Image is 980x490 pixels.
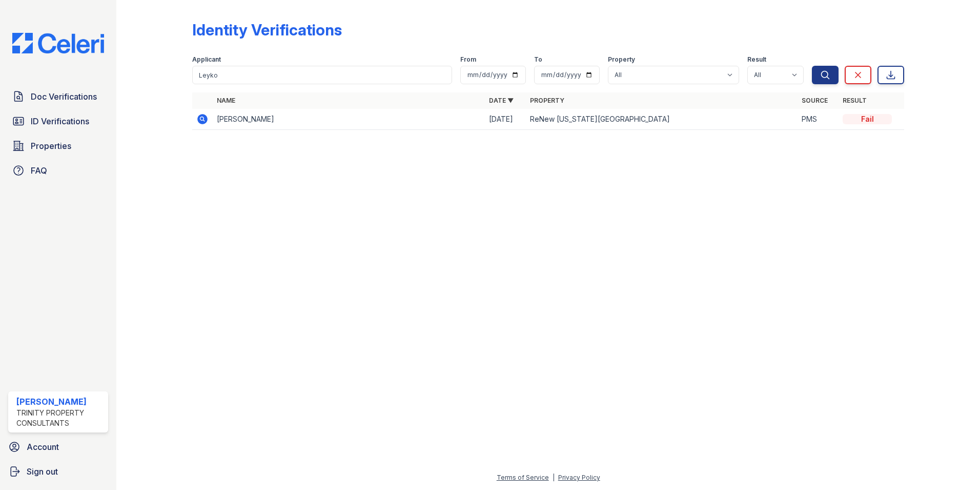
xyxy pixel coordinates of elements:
[192,55,221,64] label: Applicant
[530,97,564,104] a: Property
[534,55,542,64] label: To
[8,160,108,181] a: FAQ
[27,441,59,453] span: Account
[8,111,108,131] a: ID Verifications
[798,109,839,130] td: PMS
[213,109,485,130] td: [PERSON_NAME]
[192,66,452,84] input: Search by name or phone number
[553,474,555,481] div: |
[27,465,58,478] span: Sign out
[843,97,867,104] a: Result
[16,395,104,408] div: [PERSON_NAME]
[802,97,828,104] a: Source
[843,114,892,124] div: Fail
[4,461,112,482] a: Sign out
[608,55,635,64] label: Property
[16,408,104,428] div: Trinity Property Consultants
[217,97,235,104] a: Name
[747,55,766,64] label: Result
[8,136,108,156] a: Properties
[192,21,342,39] div: Identity Verifications
[8,86,108,107] a: Doc Verifications
[485,109,526,130] td: [DATE]
[497,474,549,481] a: Terms of Service
[558,474,600,481] a: Privacy Policy
[31,90,97,103] span: Doc Verifications
[4,437,112,457] a: Account
[31,164,47,177] span: FAQ
[31,140,71,152] span: Properties
[489,97,514,104] a: Date ▼
[4,33,112,53] img: CE_Logo_Blue-a8612792a0a2168367f1c8372b55b34899dd931a85d93a1a3d3e32e68fde9ad4.png
[526,109,798,130] td: ReNew [US_STATE][GEOGRAPHIC_DATA]
[31,115,89,127] span: ID Verifications
[460,55,476,64] label: From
